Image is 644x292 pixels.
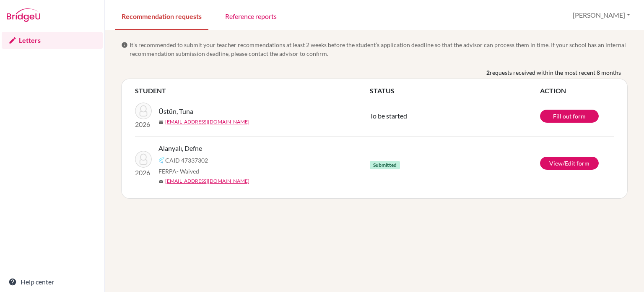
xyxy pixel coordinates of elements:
[135,103,152,119] img: Üstün, Tuna
[2,32,103,49] a: Letters
[7,8,40,22] img: Bridge-U
[569,7,634,23] button: [PERSON_NAME]
[158,120,164,125] span: mail
[370,86,540,96] th: STATUS
[115,1,208,30] a: Recommendation requests
[135,168,152,178] p: 2026
[165,156,208,165] span: CAID 47337302
[158,143,202,153] span: Alanyalı, Defne
[165,118,249,126] a: [EMAIL_ADDRESS][DOMAIN_NAME]
[158,179,164,184] span: mail
[158,106,193,116] span: Üstün, Tuna
[121,42,128,48] span: info
[218,1,283,30] a: Reference reports
[2,274,103,290] a: Help center
[540,157,599,170] a: View/Edit form
[177,168,199,175] span: - Waived
[158,167,199,176] span: FERPA
[370,161,400,169] span: Submitted
[540,110,599,123] a: Fill out form
[165,177,249,185] a: [EMAIL_ADDRESS][DOMAIN_NAME]
[158,157,165,163] img: Common App logo
[130,40,628,58] span: It’s recommended to submit your teacher recommendations at least 2 weeks before the student’s app...
[370,112,407,120] span: To be started
[135,151,152,168] img: Alanyalı, Defne
[486,68,490,77] b: 2
[135,119,152,129] p: 2026
[540,86,614,96] th: ACTION
[135,86,370,96] th: STUDENT
[490,68,621,77] span: requests received within the most recent 8 months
